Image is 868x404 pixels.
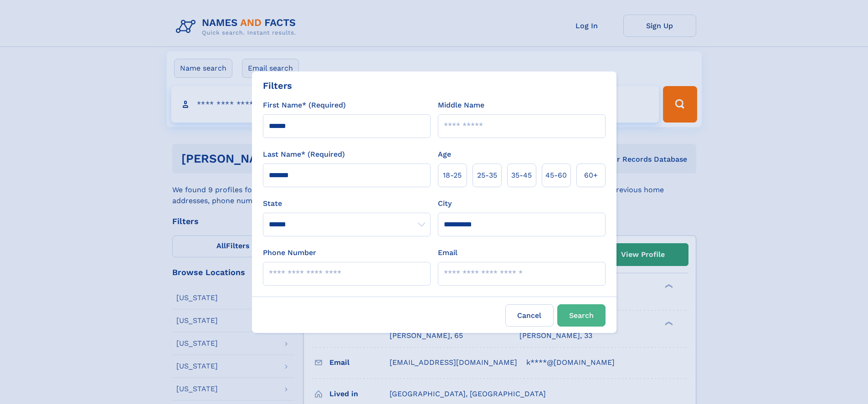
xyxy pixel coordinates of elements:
[263,247,316,258] label: Phone Number
[263,79,292,92] div: Filters
[438,149,451,160] label: Age
[511,170,532,181] span: 35‑45
[443,170,462,181] span: 18‑25
[438,198,452,209] label: City
[438,100,484,111] label: Middle Name
[584,170,598,181] span: 60+
[263,100,346,111] label: First Name* (Required)
[545,170,567,181] span: 45‑60
[263,149,345,160] label: Last Name* (Required)
[557,304,606,327] button: Search
[263,198,431,209] label: State
[505,304,554,327] label: Cancel
[438,247,457,258] label: Email
[477,170,497,181] span: 25‑35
